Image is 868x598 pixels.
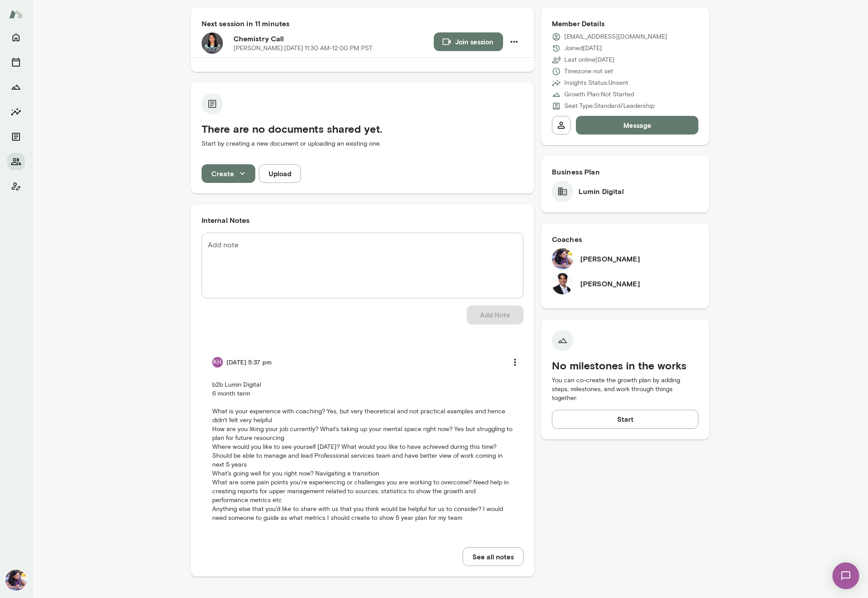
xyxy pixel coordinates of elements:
h5: There are no documents shared yet. [202,122,523,136]
button: Sessions [7,53,25,71]
button: Join session [434,32,503,51]
div: KH [212,357,223,368]
h6: Next session in 11 minutes [202,18,523,29]
p: b2b Lumin Digital 6 month term What is your experience with coaching? Yes, but very theoretical a... [212,380,513,523]
button: Message [576,116,699,135]
p: Joined [DATE] [564,44,602,53]
button: Client app [7,178,25,195]
p: Growth Plan: Not Started [564,90,634,99]
h6: [PERSON_NAME] [580,278,640,289]
button: Documents [7,128,25,146]
h6: Lumin Digital [579,186,624,197]
button: more [506,353,524,372]
h6: Chemistry Call [234,33,434,44]
img: Raj Manghani [552,273,573,294]
p: Timezone not set [564,67,613,76]
img: Aradhana Goel [552,248,573,269]
button: Members [7,153,25,170]
h6: [DATE] 5:37 pm [226,358,272,367]
button: See all notes [463,547,523,566]
h6: [PERSON_NAME] [580,253,640,264]
p: [PERSON_NAME] · [DATE] · 11:30 AM-12:00 PM PST [234,44,373,53]
p: [EMAIL_ADDRESS][DOMAIN_NAME] [564,32,667,41]
button: Growth Plan [7,78,25,96]
p: Start by creating a new document or uploading an existing one. [202,139,523,148]
button: Home [7,28,25,46]
button: Upload [259,164,301,183]
button: Start [552,410,699,428]
h6: Internal Notes [202,215,523,226]
h6: Coaches [552,234,699,245]
p: Last online [DATE] [564,55,614,64]
button: Create [202,164,255,183]
img: Mento [9,6,23,23]
p: You can co-create the growth plan by adding steps, milestones, and work through things together. [552,376,699,403]
button: Insights [7,103,25,121]
h5: No milestones in the works [552,358,699,372]
h6: Member Details [552,18,699,29]
p: Insights Status: Unsent [564,79,628,87]
img: Aradhana Goel [5,570,27,591]
p: Seat Type: Standard/Leadership [564,102,654,111]
h6: Business Plan [552,166,699,177]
